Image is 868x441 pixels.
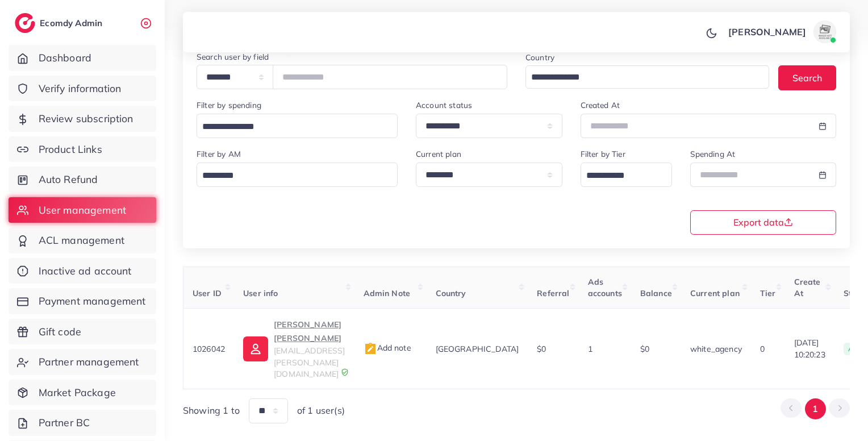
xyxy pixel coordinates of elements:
[813,20,836,43] img: avatar
[39,324,81,339] span: Gift code
[9,380,156,406] a: Market Package
[15,13,105,33] a: logoEcomdy Admin
[778,65,836,90] button: Search
[527,69,754,86] input: Search for option
[9,319,156,345] a: Gift code
[588,277,622,298] span: Ads accounts
[341,368,349,376] img: 9CAL8B2pu8EFxCJHYAAAAldEVYdGRhdGU6Y3JlYXRlADIwMjItMTItMDlUMDQ6NTg6MzkrMDA6MDBXSlgLAAAAJXRFWHRkYXR...
[416,99,472,111] label: Account status
[722,20,841,43] a: [PERSON_NAME]avatar
[9,197,156,223] a: User management
[525,65,769,89] div: Search for option
[690,344,742,354] span: white_agency
[197,99,261,111] label: Filter by spending
[274,318,345,345] p: [PERSON_NAME] [PERSON_NAME]
[436,288,466,298] span: Country
[39,415,90,430] span: Partner BC
[733,218,793,227] span: Export data
[39,51,91,65] span: Dashboard
[364,343,411,353] span: Add note
[183,404,240,417] span: Showing 1 to
[9,45,156,71] a: Dashboard
[537,344,546,354] span: $0
[39,81,122,96] span: Verify information
[39,172,98,187] span: Auto Refund
[9,410,156,436] a: Partner BC
[416,148,461,160] label: Current plan
[193,288,222,298] span: User ID
[794,337,825,360] span: [DATE] 10:20:23
[297,404,345,417] span: of 1 user(s)
[537,288,569,298] span: Referral
[274,346,345,379] span: [EMAIL_ADDRESS][PERSON_NAME][DOMAIN_NAME]
[15,13,35,33] img: logo
[9,76,156,102] a: Verify information
[9,258,156,284] a: Inactive ad account
[39,233,124,248] span: ACL management
[364,288,411,298] span: Admin Note
[364,342,377,356] img: admin_note.cdd0b510.svg
[198,118,383,136] input: Search for option
[581,163,672,187] div: Search for option
[690,288,740,298] span: Current plan
[9,167,156,193] a: Auto Refund
[9,106,156,132] a: Review subscription
[39,385,116,400] span: Market Package
[760,344,765,354] span: 0
[728,25,806,39] p: [PERSON_NAME]
[690,210,837,235] button: Export data
[781,398,850,419] ul: Pagination
[582,167,657,185] input: Search for option
[39,355,139,369] span: Partner management
[581,99,620,111] label: Created At
[243,336,268,361] img: ic-user-info.36bf1079.svg
[243,288,278,298] span: User info
[581,148,625,160] label: Filter by Tier
[9,288,156,314] a: Payment management
[640,288,672,298] span: Balance
[39,294,146,309] span: Payment management
[9,136,156,163] a: Product Links
[794,277,821,298] span: Create At
[760,288,776,298] span: Tier
[197,114,398,138] div: Search for option
[39,203,126,218] span: User management
[588,344,592,354] span: 1
[9,349,156,375] a: Partner management
[39,264,132,278] span: Inactive ad account
[640,344,649,354] span: $0
[197,163,398,187] div: Search for option
[39,111,133,126] span: Review subscription
[9,227,156,253] a: ACL management
[805,398,826,419] button: Go to page 1
[436,344,519,354] span: [GEOGRAPHIC_DATA]
[39,142,102,157] span: Product Links
[40,18,105,28] h2: Ecomdy Admin
[198,167,383,185] input: Search for option
[197,148,241,160] label: Filter by AM
[243,318,345,380] a: [PERSON_NAME] [PERSON_NAME][EMAIL_ADDRESS][PERSON_NAME][DOMAIN_NAME]
[193,344,225,354] span: 1026042
[690,148,736,160] label: Spending At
